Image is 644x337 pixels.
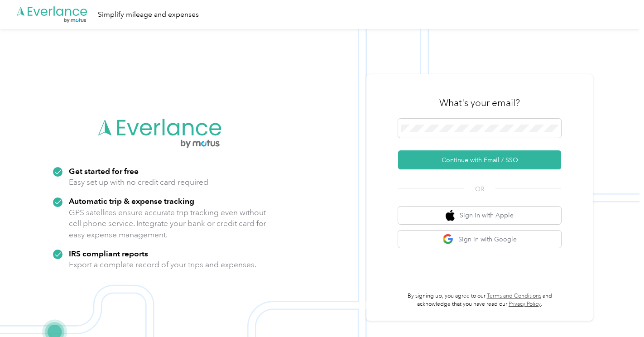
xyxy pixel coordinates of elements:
a: Terms and Conditions [487,293,541,299]
p: Easy set up with no credit card required [69,177,208,188]
button: Continue with Email / SSO [398,150,561,169]
p: By signing up, you agree to our and acknowledge that you have read our . [398,292,561,308]
div: Simplify mileage and expenses [98,9,199,20]
button: apple logoSign in with Apple [398,207,561,224]
img: apple logo [446,210,455,221]
strong: IRS compliant reports [69,249,148,258]
p: Export a complete record of your trips and expenses. [69,259,256,270]
p: GPS satellites ensure accurate trip tracking even without cell phone service. Integrate your bank... [69,207,267,241]
img: google logo [442,234,454,245]
span: OR [464,184,495,194]
a: Privacy Policy [509,301,541,308]
strong: Automatic trip & expense tracking [69,196,194,206]
strong: Get started for free [69,166,139,176]
button: google logoSign in with Google [398,231,561,248]
h3: What's your email? [439,96,520,109]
